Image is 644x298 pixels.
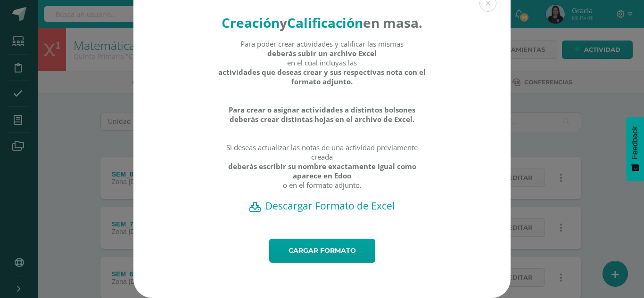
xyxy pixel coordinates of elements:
span: Feedback [631,126,639,159]
strong: Para crear o asignar actividades a distintos bolsones deberás crear distintas hojas en el archivo... [218,105,427,124]
a: Cargar formato [269,239,375,263]
button: Feedback - Mostrar encuesta [626,117,644,181]
strong: Creación [222,14,280,32]
strong: deberás subir un archivo Excel [267,48,377,58]
strong: y [280,14,287,32]
a: Descargar Formato de Excel [150,199,494,212]
strong: deberás escribir su nombre exactamente igual como aparece en Edoo [218,161,427,180]
strong: Calificación [287,14,363,32]
div: Para poder crear actividades y calificar las mismas en el cual incluyas las Si deseas actualizar ... [218,39,427,199]
strong: actividades que deseas crear y sus respectivas nota con el formato adjunto. [218,67,427,86]
h4: en masa. [218,14,427,32]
